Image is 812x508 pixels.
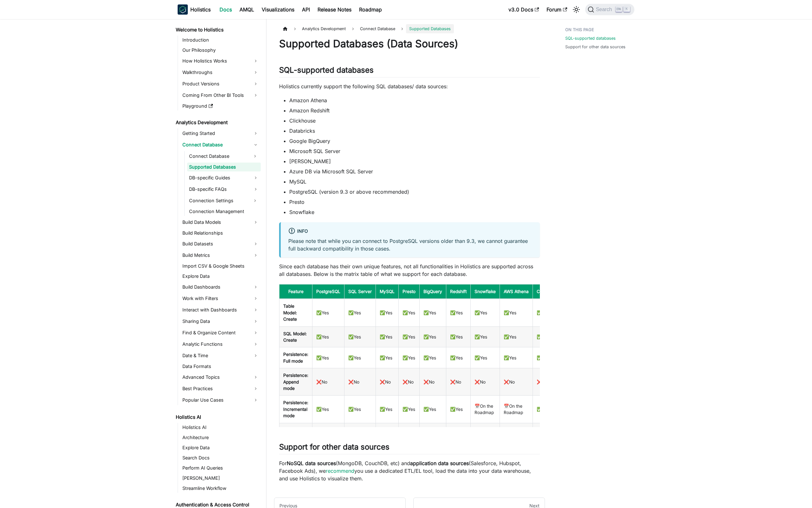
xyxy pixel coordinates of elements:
td: ✅Yes [471,299,500,326]
div: info [288,227,532,236]
th: SQL Server [344,284,376,299]
a: Connection Settings [187,196,249,206]
td: ✅Yes [471,326,500,347]
td: ❌No [399,368,420,396]
a: Architecture [180,433,261,442]
td: 📅On the Roadmap [471,423,500,450]
a: Streamline Workflow [180,484,261,493]
strong: application data sources [410,460,469,466]
button: Expand sidebar category 'Connect Database' [249,151,261,161]
li: Clickhouse [289,117,540,124]
th: Clickhouse [533,284,563,299]
a: Find & Organize Content [180,328,261,338]
a: SQL-supported databases [565,35,616,41]
a: Docs [216,4,236,15]
a: Release Notes [314,4,355,15]
a: Forum [543,4,571,15]
td: ✅Yes [376,423,399,450]
td: ✅Yes [533,347,563,368]
a: Introduction [180,36,261,44]
p: Please note that while you can connect to PostgreSQL versions older than 9.3, we cannot guarantee... [288,237,532,252]
td: 📅On the Roadmap [471,396,500,423]
button: Expand sidebar category 'Connection Settings' [249,196,261,206]
li: Snowflake [289,208,540,216]
td: ❌No [344,368,376,396]
a: Support for other data sources [565,44,625,50]
a: Explore Data [180,272,261,281]
a: Perform AI Queries [180,464,261,472]
li: [PERSON_NAME] [289,157,540,165]
nav: Breadcrumbs [279,24,540,33]
td: ✅Yes [500,299,533,326]
td: ✅Yes [533,326,563,347]
a: Search Docs [180,453,261,462]
td: 📅On the Roadmap [500,423,533,450]
a: DB-specific Guides [187,173,261,183]
a: Coming From Other BI Tools [180,90,261,100]
td: ✅Yes [446,396,471,423]
p: For (MongoDB, CouchDB, etc) and (Salesforce, Hubspot, Facebook Ads), we you use a dedicated ETL/E... [279,459,540,482]
td: ✅Yes [399,423,420,450]
a: [PERSON_NAME] [180,474,261,483]
td: ✅Yes [446,299,471,326]
a: Product Versions [180,79,261,89]
a: Date & Time [180,351,261,361]
a: HolisticsHolistics [178,4,211,15]
a: API [298,4,314,15]
a: Explore Data [180,443,261,452]
td: ✅Yes [500,347,533,368]
a: Work with Filters [180,293,261,304]
td: ✅Yes [376,326,399,347]
td: ❌No [420,368,446,396]
td: ✅Yes [533,423,563,450]
a: Connect Database [180,140,261,150]
a: Build Relationships [180,229,261,237]
a: Import CSV & Google Sheets [180,262,261,271]
span: Search [594,7,616,12]
td: ✅Yes [399,326,420,347]
td: ❌No [500,368,533,396]
a: Roadmap [355,4,386,15]
b: SQL Model: Create [283,331,307,343]
p: Holistics currently support the following SQL databases/ data sources: [279,83,540,90]
td: ✅Yes [376,396,399,423]
button: Search (Ctrl+K) [585,4,634,15]
td: ✅Yes [344,299,376,326]
nav: Docs sidebar [171,19,266,508]
li: Microsoft SQL Server [289,147,540,155]
td: ✅Yes [312,347,344,368]
th: Presto [399,284,420,299]
td: ❌No [471,368,500,396]
td: ✅Yes [446,326,471,347]
td: ✅Yes [420,326,446,347]
td: ✅Yes [471,347,500,368]
a: Holistics AI [174,413,261,422]
strong: NoSQL data sources [287,460,336,466]
a: Walkthroughs [180,67,261,77]
td: ✅Yes [344,347,376,368]
a: Connection Management [187,207,261,216]
a: Analytics Development [174,118,261,127]
td: ✅Yes [446,347,471,368]
td: ✅Yes [399,396,420,423]
h1: Supported Databases (Data Sources) [279,37,540,50]
a: DB-specific FAQs [187,184,261,194]
a: Visualizations [258,4,298,15]
td: ✅Yes [376,299,399,326]
td: ✅Yes [399,347,420,368]
td: ✅Yes [312,396,344,423]
li: PostgreSQL (version 9.3 or above recommended) [289,188,540,196]
a: Home page [279,24,291,33]
td: ❌No [376,368,399,396]
b: Persistence: Incremental mode [283,400,308,418]
th: Feature [279,284,312,299]
a: Welcome to Holistics [174,25,261,34]
td: ✅Yes [312,299,344,326]
a: Connect Database [187,151,249,161]
td: ❌No [446,368,471,396]
td: ✅Yes [399,299,420,326]
a: Analytic Functions [180,339,261,349]
a: Build Datasets [180,239,261,249]
a: Interact with Dashboards [180,305,261,315]
td: ✅Yes [420,347,446,368]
